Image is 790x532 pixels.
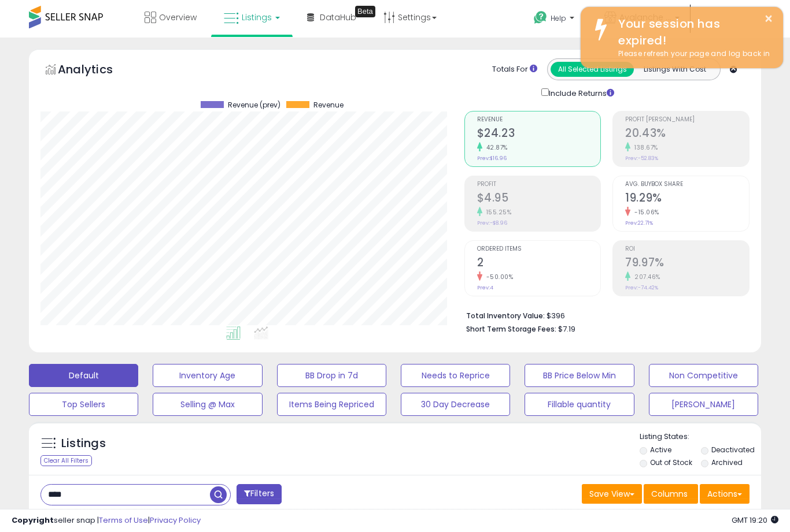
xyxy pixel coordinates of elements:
span: Profit [477,181,601,188]
li: $396 [466,308,741,322]
small: Prev: 22.71% [625,220,653,226]
button: Inventory Age [153,364,262,387]
button: × [764,12,773,26]
small: 207.46% [630,273,660,281]
small: -50.00% [482,273,514,281]
div: seller snap | | [12,515,201,526]
span: Listings [242,12,272,23]
h2: 20.43% [625,127,749,142]
div: Tooltip anchor [355,6,375,17]
h5: Analytics [58,61,135,80]
b: Short Term Storage Fees: [466,324,556,334]
strong: Copyright [12,515,54,526]
button: Needs to Reprice [401,364,510,387]
small: 138.67% [630,143,658,152]
span: 2025-10-14 19:20 GMT [732,515,778,526]
button: Columns [644,484,698,504]
button: Default [29,364,138,387]
span: Ordered Items [477,246,601,252]
label: Active [650,445,671,455]
h2: 2 [477,256,601,271]
small: Prev: -74.42% [625,284,658,291]
span: Overview [159,12,197,23]
a: Terms of Use [99,515,148,526]
span: Revenue (prev) [228,101,280,109]
h5: Listings [61,436,106,452]
span: ROI [625,246,749,252]
label: Out of Stock [650,457,692,467]
span: Revenue [477,117,601,123]
div: Totals For [492,64,537,75]
button: BB Drop in 7d [277,364,386,387]
button: Items Being Repriced [277,393,386,416]
button: Save View [582,484,642,504]
b: Total Inventory Value: [466,311,545,321]
div: Include Returns [533,86,628,99]
h2: $24.23 [477,127,601,142]
button: Fillable quantity [525,393,634,416]
div: Your session has expired! [610,16,774,49]
small: -15.06% [630,208,659,217]
small: Prev: 4 [477,284,493,291]
button: Listings With Cost [633,62,717,77]
small: 155.25% [482,208,512,217]
span: Help [551,13,566,23]
small: Prev: $16.96 [477,155,507,162]
button: Non Competitive [649,364,758,387]
a: Help [525,2,586,38]
label: Deactivated [711,445,755,455]
a: Privacy Policy [150,515,201,526]
button: BB Price Below Min [525,364,634,387]
span: Columns [651,488,688,500]
label: Archived [711,457,743,467]
span: $7.19 [558,323,575,334]
button: [PERSON_NAME] [649,393,758,416]
span: Profit [PERSON_NAME] [625,117,749,123]
h2: $4.95 [477,191,601,207]
button: Filters [237,484,282,504]
small: Prev: -52.83% [625,155,658,162]
span: Revenue [313,101,344,109]
div: Clear All Filters [40,455,92,466]
p: Listing States: [640,431,761,442]
span: DataHub [320,12,356,23]
button: All Selected Listings [551,62,634,77]
small: 42.87% [482,143,508,152]
i: Get Help [533,10,548,25]
span: Avg. Buybox Share [625,181,749,188]
div: Please refresh your page and log back in [610,49,774,59]
h2: 19.29% [625,191,749,207]
button: Actions [700,484,750,504]
button: 30 Day Decrease [401,393,510,416]
small: Prev: -$8.96 [477,220,507,226]
button: Selling @ Max [153,393,262,416]
button: Top Sellers [29,393,138,416]
h2: 79.97% [625,256,749,271]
